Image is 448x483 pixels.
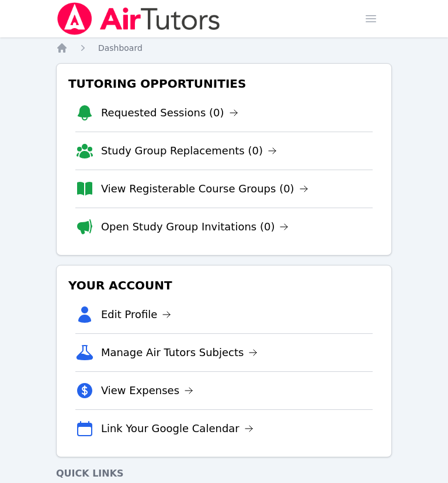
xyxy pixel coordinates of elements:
a: Link Your Google Calendar [101,420,253,437]
h4: Quick Links [56,467,392,481]
a: View Registerable Course Groups (0) [101,181,308,197]
a: Study Group Replacements (0) [101,143,277,159]
a: View Expenses [101,382,193,399]
a: Open Study Group Invitations (0) [101,219,289,235]
h3: Your Account [66,275,382,296]
span: Dashboard [98,43,143,53]
a: Requested Sessions (0) [101,105,238,121]
a: Dashboard [98,42,143,54]
img: Air Tutors [56,2,221,35]
a: Edit Profile [101,306,172,323]
h3: Tutoring Opportunities [66,73,382,94]
nav: Breadcrumb [56,42,392,54]
a: Manage Air Tutors Subjects [101,344,258,361]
